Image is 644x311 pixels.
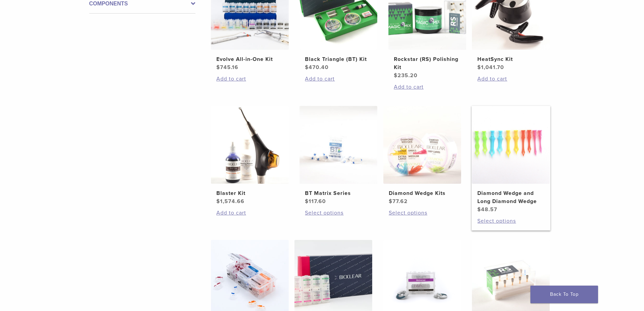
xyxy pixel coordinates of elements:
[305,64,329,71] bdi: 470.40
[305,209,372,217] a: Select options for “BT Matrix Series”
[299,106,378,205] a: BT Matrix SeriesBT Matrix Series $117.60
[300,106,377,184] img: BT Matrix Series
[472,106,550,184] img: Diamond Wedge and Long Diamond Wedge
[216,64,238,71] bdi: 745.16
[216,198,220,205] span: $
[389,189,456,197] h2: Diamond Wedge Kits
[389,209,456,217] a: Select options for “Diamond Wedge Kits”
[477,55,544,63] h2: HeatSync Kit
[389,198,392,205] span: $
[477,64,504,71] bdi: 1,041.70
[394,83,461,91] a: Add to cart: “Rockstar (RS) Polishing Kit”
[389,198,408,205] bdi: 77.62
[383,106,462,205] a: Diamond Wedge KitsDiamond Wedge Kits $77.62
[211,106,289,184] img: Blaster Kit
[216,55,283,63] h2: Evolve All-in-One Kit
[394,72,398,79] span: $
[305,198,309,205] span: $
[477,206,481,213] span: $
[472,106,550,214] a: Diamond Wedge and Long Diamond WedgeDiamond Wedge and Long Diamond Wedge $48.57
[477,64,481,71] span: $
[383,106,461,184] img: Diamond Wedge Kits
[216,64,220,71] span: $
[216,75,283,83] a: Add to cart: “Evolve All-in-One Kit”
[216,189,283,197] h2: Blaster Kit
[305,189,372,197] h2: BT Matrix Series
[477,189,544,205] h2: Diamond Wedge and Long Diamond Wedge
[211,106,289,205] a: Blaster KitBlaster Kit $1,574.66
[305,75,372,83] a: Add to cart: “Black Triangle (BT) Kit”
[394,72,418,79] bdi: 235.20
[216,209,283,217] a: Add to cart: “Blaster Kit”
[305,198,326,205] bdi: 117.60
[477,206,497,213] bdi: 48.57
[477,75,544,83] a: Add to cart: “HeatSync Kit”
[216,198,244,205] bdi: 1,574.66
[477,217,544,225] a: Select options for “Diamond Wedge and Long Diamond Wedge”
[394,55,461,71] h2: Rockstar (RS) Polishing Kit
[305,64,309,71] span: $
[305,55,372,63] h2: Black Triangle (BT) Kit
[530,286,598,303] a: Back To Top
